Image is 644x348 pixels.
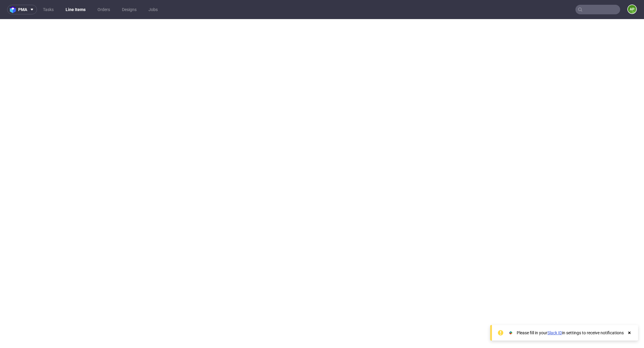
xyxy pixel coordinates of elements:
a: Tasks [39,5,57,14]
a: Jobs [145,5,161,14]
img: Slack [508,330,514,336]
a: Designs [118,5,140,14]
img: logo [10,6,18,13]
button: pma [7,5,37,14]
div: Please fill in your in settings to receive notifications [517,330,624,336]
a: Slack ID [547,330,562,335]
a: Orders [94,5,114,14]
a: Line Items [62,5,89,14]
figcaption: AP [628,5,636,13]
span: pma [18,7,27,12]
